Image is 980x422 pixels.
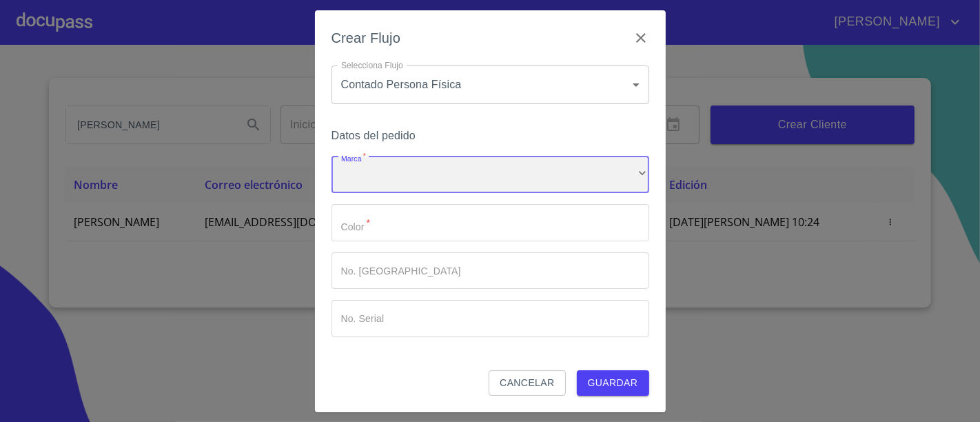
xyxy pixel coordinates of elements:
button: Guardar [577,370,649,396]
button: Cancelar [489,370,565,396]
span: Cancelar [500,374,554,392]
h6: Datos del pedido [331,126,649,145]
div: ​ [331,157,649,194]
div: Contado Persona Física [331,66,649,104]
span: Guardar [588,374,638,392]
h6: Crear Flujo [331,27,401,49]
